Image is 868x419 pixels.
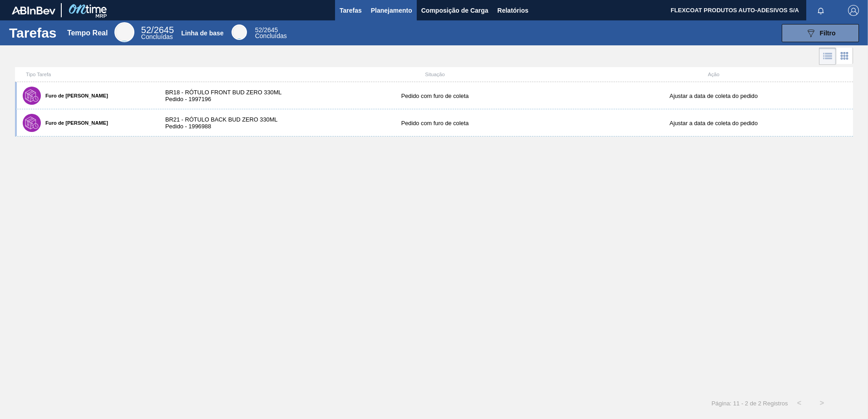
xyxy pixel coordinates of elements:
span: / [255,26,278,34]
div: Visão em Lista [819,48,836,65]
span: / [141,25,174,35]
div: Real Time [114,22,134,42]
span: Concluídas [255,32,287,39]
span: Relatórios [498,5,528,16]
span: Filtro [820,29,836,37]
span: 52 [255,26,262,34]
div: Tempo Real [67,29,108,37]
div: Base Line [255,27,287,39]
button: < [788,392,811,414]
button: Notificações [806,4,835,17]
span: Composição de Carga [421,5,488,16]
div: Visão em Cards [836,48,853,65]
div: Situação [296,72,574,77]
div: Pedido com furo de coleta [296,120,574,127]
img: TNhmsLtSVTkK8tSr43FrP2fwEKptu5GPRR3wAAAABJRU5ErkJggg== [12,6,55,15]
button: > [811,392,833,414]
div: Pedido com furo de coleta [296,93,574,99]
div: BR18 - RÓTULO FRONT BUD ZERO 330ML Pedido - 1997196 [156,89,296,102]
span: Concluídas [141,33,173,40]
span: 52 [141,25,151,35]
div: BR21 - RÓTULO BACK BUD ZERO 330ML Pedido - 1996988 [156,116,296,130]
font: 2645 [264,26,278,34]
img: Logout [848,5,859,16]
button: Filtro [782,24,859,42]
h1: Tarefas [9,28,57,38]
div: Ajustar a data de coleta do pedido [574,93,853,99]
div: Ajustar a data de coleta do pedido [574,120,853,127]
span: 1 - 2 de 2 Registros [736,400,788,407]
span: Tarefas [340,5,362,16]
div: Linha de base [181,29,223,37]
div: Base Line [232,24,247,40]
span: Planejamento [371,5,412,16]
font: 2645 [154,25,174,35]
label: Furo de [PERSON_NAME] [41,93,108,98]
div: Ação [574,72,853,77]
span: Página: 1 [711,400,736,407]
label: Furo de [PERSON_NAME] [41,120,108,126]
div: Tipo Tarefa [17,72,156,77]
div: Real Time [141,26,174,40]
